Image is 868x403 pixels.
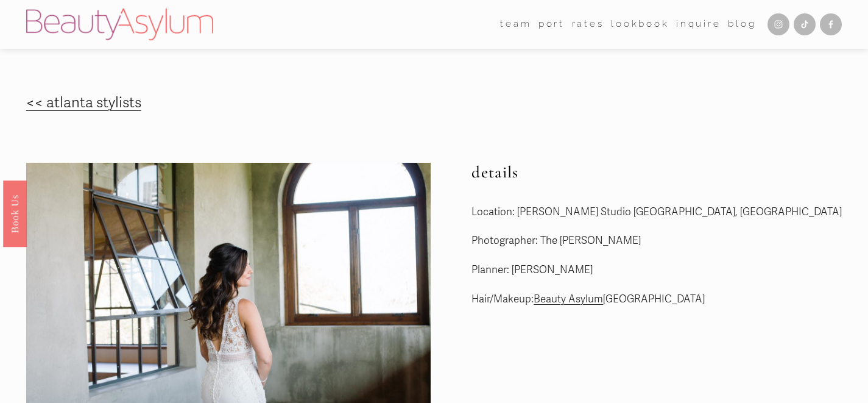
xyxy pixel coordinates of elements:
a: Lookbook [611,15,669,34]
span: team [500,16,531,33]
a: Beauty Asylum [534,293,603,305]
a: Blog [728,15,756,34]
a: Facebook [820,13,842,35]
a: TikTok [794,13,816,35]
p: Hair/Makeup: [GEOGRAPHIC_DATA] [471,290,842,309]
img: Beauty Asylum | Bridal Hair &amp; Makeup Charlotte &amp; Atlanta [26,9,213,40]
a: << atlanta stylists [26,94,141,112]
h2: details [471,163,842,182]
p: Planner: [PERSON_NAME] [471,261,842,280]
a: Rates [572,15,604,34]
a: Instagram [767,13,789,35]
p: Location: [PERSON_NAME] Studio [GEOGRAPHIC_DATA], [GEOGRAPHIC_DATA] [471,203,842,222]
a: port [538,15,565,34]
a: Inquire [676,15,721,34]
a: folder dropdown [500,15,531,34]
a: Book Us [3,180,27,246]
p: Photographer: The [PERSON_NAME] [471,232,842,251]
